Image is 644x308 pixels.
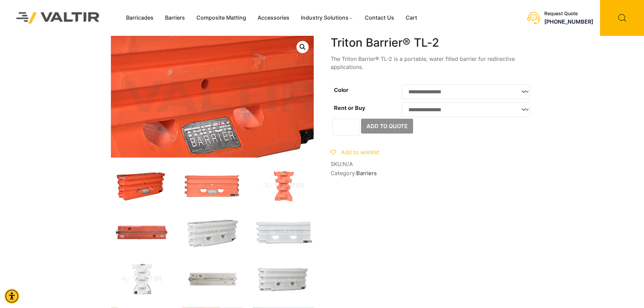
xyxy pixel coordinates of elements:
a: Accessories [252,13,295,23]
a: Industry Solutions [295,13,359,23]
span: Add to wishlist [341,149,379,156]
a: Cart [400,13,423,23]
div: Accessibility Menu [4,289,19,304]
span: Category: [331,170,533,176]
button: Add to Quote [361,119,413,134]
img: A white, rectangular plastic component with grooves and openings, likely used in machinery or equ... [182,214,243,251]
h1: Triton Barrier® TL-2 [331,36,533,50]
img: Valtir Rentals [7,3,109,32]
img: A white, multi-tiered plastic component with a curved base, possibly used for industrial or mecha... [111,261,172,298]
a: Open this option [296,41,309,53]
a: Barriers [356,170,377,176]
div: Request Quote [544,11,593,17]
a: Contact Us [359,13,400,23]
span: SKU: [331,161,533,167]
img: Triton_Org_3Q.jpg [111,168,172,204]
img: An orange sled-like device with a metal handle and cable, featuring holes and markings, likely us... [111,214,172,251]
img: A white plastic container with a ribbed design and openings on the sides, likely used for storage... [253,261,314,298]
a: Composite Matting [191,13,252,23]
p: The Triton Barrier® TL-2 is a portable, water filled barrier for redirective applications. [331,55,533,71]
img: An orange traffic barrier with a textured surface and cutouts for visibility and connection. [182,168,243,204]
a: Add to wishlist [331,149,379,156]
a: Barriers [159,13,191,23]
a: Barricades [120,13,159,23]
label: Rent or Buy [334,104,365,111]
input: Product quantity [332,119,359,136]
span: N/A [343,161,353,167]
img: A white plastic device with a wire loop and several holes, likely used for securing or connecting... [182,261,243,298]
img: A bright orange industrial block with a tiered design, likely used for construction or safety pur... [253,168,314,204]
a: call (888) 496-3625 [544,18,593,25]
label: Color [334,87,349,93]
img: A white plastic component with grooves and cutouts, likely a part for machinery or equipment. [253,214,314,251]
